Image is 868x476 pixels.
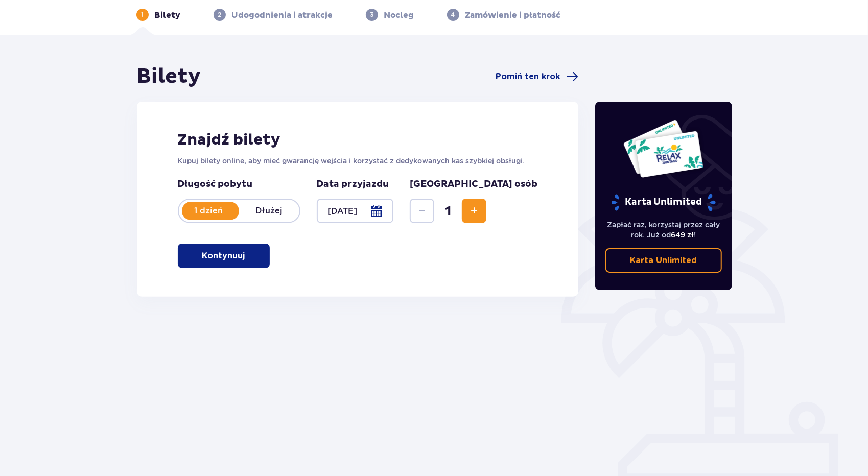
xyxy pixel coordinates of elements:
p: Dłużej [239,205,299,217]
button: Kontynuuj [178,244,270,268]
p: Bilety [155,10,181,21]
div: 2Udogodnienia i atrakcje [214,9,333,21]
button: Zwiększ [462,199,486,223]
h2: Znajdź bilety [178,130,538,150]
p: Zamówienie i płatność [465,10,561,21]
img: Dwie karty całoroczne do Suntago z napisem 'UNLIMITED RELAX', na białym tle z tropikalnymi liśćmi... [623,119,704,178]
p: 1 dzień [179,205,239,217]
a: Karta Unlimited [605,248,722,273]
p: 1 [141,10,144,19]
p: Data przyjazdu [317,178,389,191]
span: 1 [436,203,460,219]
div: 1Bilety [136,9,181,21]
p: 3 [370,10,373,19]
p: Kupuj bilety online, aby mieć gwarancję wejścia i korzystać z dedykowanych kas szybkiej obsługi. [178,156,538,166]
a: Pomiń ten krok [496,70,578,83]
p: Nocleg [384,10,414,21]
p: 4 [451,10,455,19]
p: Karta Unlimited [611,194,717,211]
button: Zmniejsz [410,199,434,223]
p: Udogodnienia i atrakcje [232,10,333,21]
span: Pomiń ten krok [496,71,560,82]
span: 649 zł [671,231,694,239]
p: [GEOGRAPHIC_DATA] osób [410,178,537,191]
div: 4Zamówienie i płatność [447,9,561,21]
p: Kontynuuj [202,250,245,261]
div: 3Nocleg [366,9,414,21]
p: Zapłać raz, korzystaj przez cały rok. Już od ! [605,220,722,240]
h1: Bilety [137,64,201,89]
p: Długość pobytu [178,178,300,191]
p: Karta Unlimited [630,255,697,266]
p: 2 [218,10,221,19]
